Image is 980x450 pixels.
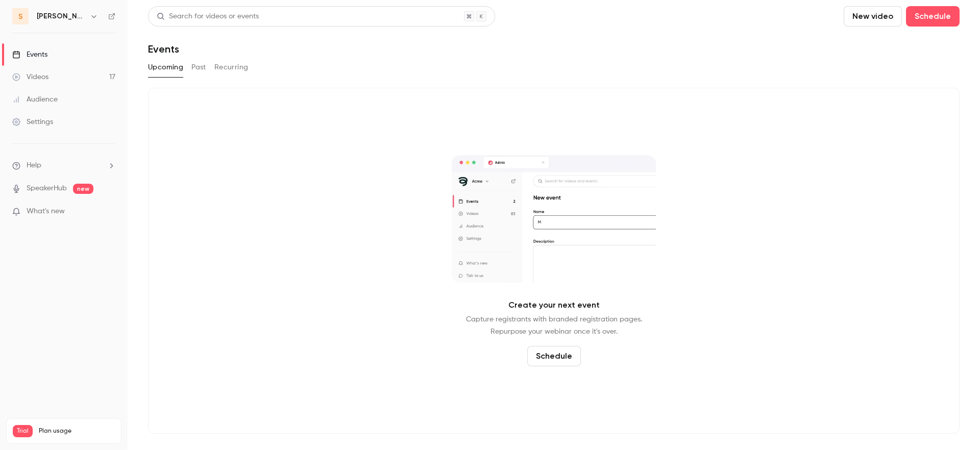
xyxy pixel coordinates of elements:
span: Help [27,160,41,171]
span: Trial [13,425,33,437]
li: help-dropdown-opener [12,160,115,171]
button: Recurring [214,59,249,76]
div: Audience [12,94,58,105]
button: Past [191,59,206,76]
div: Settings [12,117,53,127]
p: Capture registrants with branded registration pages. Repurpose your webinar once it's over. [466,313,642,338]
div: Events [12,49,47,60]
button: New video [844,6,902,27]
h6: [PERSON_NAME] [37,11,86,21]
button: Schedule [527,346,581,366]
h1: Events [148,43,179,55]
span: Plan usage [39,427,115,435]
button: Upcoming [148,59,183,76]
div: Search for videos or events [157,11,259,22]
div: Videos [12,72,48,82]
a: SpeakerHub [27,183,67,194]
button: Schedule [906,6,960,27]
span: s [18,11,23,22]
span: What's new [27,206,65,217]
p: Create your next event [508,299,600,311]
iframe: Noticeable Trigger [103,207,115,216]
span: new [73,184,93,194]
